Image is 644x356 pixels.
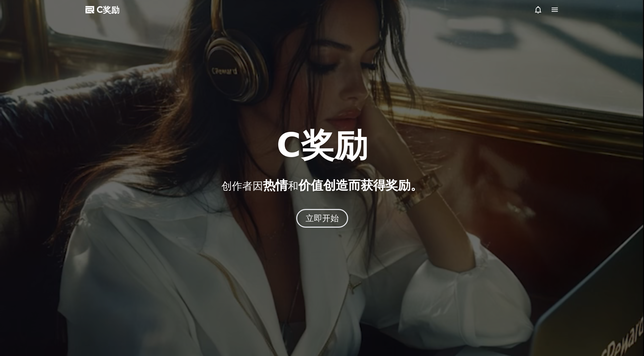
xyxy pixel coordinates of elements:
[288,180,298,192] font: 和
[298,178,361,192] font: 价值创造而
[97,5,119,15] font: C奖励
[276,126,367,165] font: C奖励
[296,209,348,228] button: 立即开始
[221,180,253,192] font: 创作者
[85,4,119,15] a: C奖励
[253,180,263,192] font: 因
[296,216,348,222] a: 立即开始
[361,178,423,192] font: 获得奖励。
[306,213,339,223] font: 立即开始
[263,178,288,192] font: 热情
